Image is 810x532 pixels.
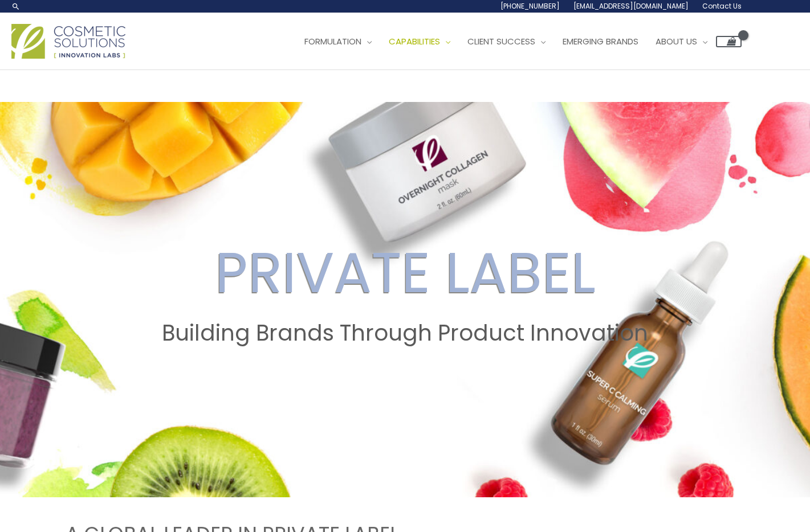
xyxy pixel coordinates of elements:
[296,24,380,59] a: Formulation
[656,35,697,47] span: About Us
[573,1,689,11] span: [EMAIL_ADDRESS][DOMAIN_NAME]
[554,24,647,59] a: Emerging Brands
[467,35,535,47] span: Client Success
[500,1,560,11] span: [PHONE_NUMBER]
[716,36,742,47] a: View Shopping Cart, empty
[389,35,440,47] span: Capabilities
[11,24,125,59] img: Cosmetic Solutions Logo
[11,239,799,306] h2: PRIVATE LABEL
[304,35,361,47] span: Formulation
[459,24,554,59] a: Client Success
[380,24,459,59] a: Capabilities
[287,24,742,59] nav: Site Navigation
[563,35,638,47] span: Emerging Brands
[647,24,716,59] a: About Us
[702,1,742,11] span: Contact Us
[11,2,21,11] a: Search icon link
[11,320,799,346] h2: Building Brands Through Product Innovation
